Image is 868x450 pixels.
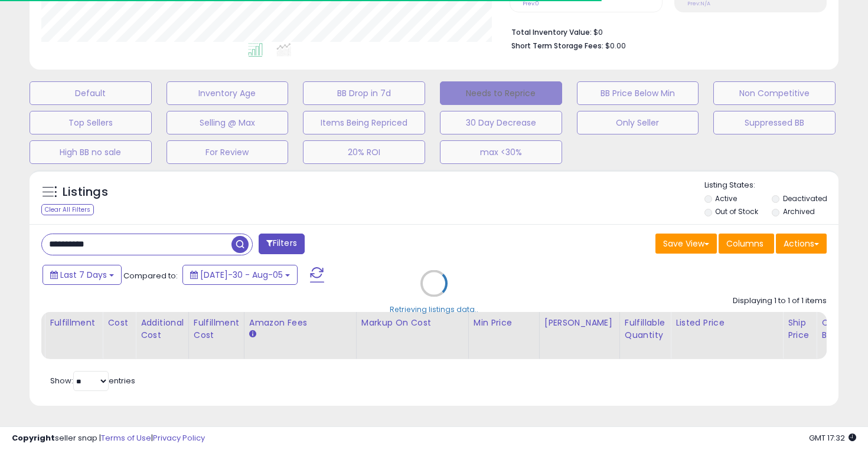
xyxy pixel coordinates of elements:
div: Retrieving listings data.. [390,304,478,314]
b: Short Term Storage Fees: [511,41,603,51]
button: 30 Day Decrease [440,111,562,134]
button: Default [30,81,152,105]
a: Terms of Use [101,432,151,444]
button: For Review [167,140,289,164]
div: seller snap | | [12,433,205,444]
button: max <30% [440,140,562,164]
strong: Copyright [12,432,55,444]
button: Inventory Age [167,81,289,105]
span: $0.00 [605,40,626,51]
button: Top Sellers [30,111,152,134]
button: High BB no sale [30,140,152,164]
li: $0 [511,24,818,38]
button: Non Competitive [713,81,836,105]
a: Privacy Policy [153,432,205,444]
button: Items Being Repriced [303,111,425,134]
b: Total Inventory Value: [511,27,592,37]
button: BB Drop in 7d [303,81,425,105]
span: 2025-08-13 17:32 GMT [809,432,856,444]
button: BB Price Below Min [577,81,699,105]
button: Needs to Reprice [440,81,562,105]
button: Only Seller [577,111,699,134]
button: 20% ROI [303,140,425,164]
button: Suppressed BB [713,111,836,134]
button: Selling @ Max [167,111,289,134]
